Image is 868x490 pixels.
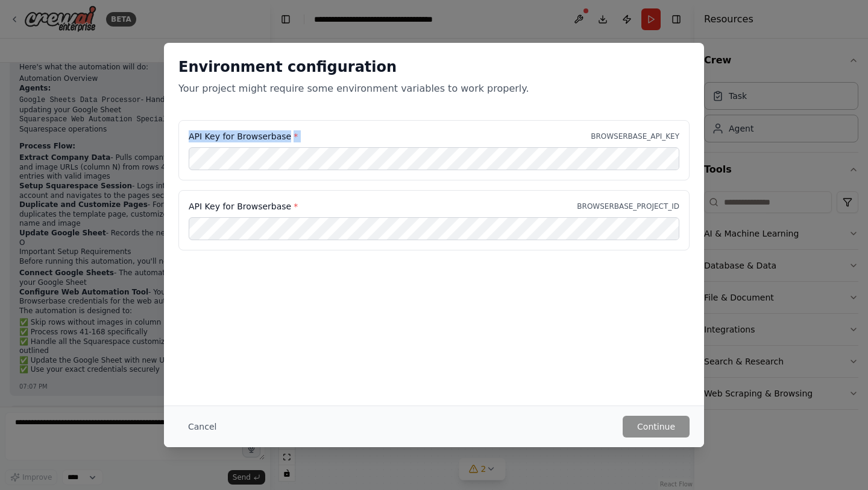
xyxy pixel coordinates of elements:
[591,132,679,141] p: BROWSERBASE_API_KEY
[189,200,298,212] label: API Key for Browserbase
[189,130,298,142] label: API Key for Browserbase
[623,416,690,437] button: Continue
[178,416,226,437] button: Cancel
[178,81,690,96] p: Your project might require some environment variables to work properly.
[577,202,679,211] p: BROWSERBASE_PROJECT_ID
[178,57,690,77] h2: Environment configuration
